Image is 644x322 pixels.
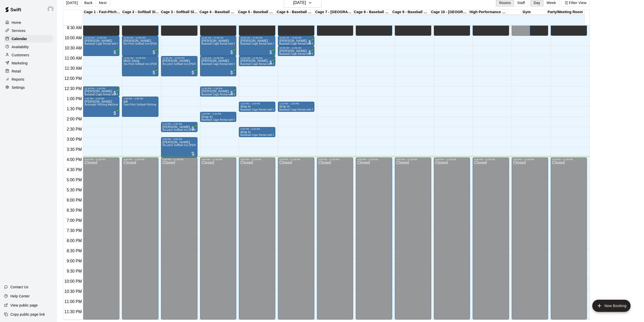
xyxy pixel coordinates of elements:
div: 9:00 AM – 10:00 AM: Unavailable [161,15,198,36]
div: 4:00 PM – 11:59 PM [552,158,586,161]
div: 4:00 PM – 11:59 PM: Closed [356,157,392,319]
div: Cage 4 - Baseball Pitching Machine [199,10,237,15]
a: Calendar [4,35,53,43]
span: 8:30 PM [65,249,83,253]
div: Closed [318,161,352,321]
div: 9:00 AM – 10:00 AM: Unavailable [83,15,119,36]
p: Home [12,20,21,25]
div: 12:30 PM – 1:00 PM [202,87,235,90]
span: All customers have paid [268,50,273,55]
span: 8:00 PM [65,239,83,243]
div: Retail [4,67,53,75]
div: Cage 6 - Baseball Pitching Machine [276,10,314,15]
div: 3:00 PM – 4:00 PM [163,138,196,140]
p: Reports [12,77,24,82]
div: 4:00 PM – 11:59 PM [357,158,391,161]
span: 1:00 PM [65,97,83,101]
div: 4:00 PM – 11:59 PM: Closed [434,157,470,319]
div: Cage 9 - Baseball Pitching Machine / [GEOGRAPHIC_DATA] [392,10,430,15]
div: 1:45 PM – 2:15 PM [202,113,235,115]
span: 7:30 PM [65,228,83,233]
div: 4:00 PM – 11:59 PM: Closed [278,157,314,319]
span: All customers have paid [112,50,117,55]
span: 7:00 PM [65,218,83,223]
span: 10:00 AM [63,36,83,40]
span: All customers have paid [307,50,312,55]
div: 4:00 PM – 11:59 PM [163,158,196,161]
span: All customers have paid [307,40,312,45]
div: 9:00 AM – 10:00 AM: Unavailable [200,15,237,36]
div: Services [4,27,53,34]
div: Closed [357,161,391,321]
span: All customers have paid [229,90,234,95]
span: Slo-pitch Softball Iron [PERSON_NAME] Machine - Cage 3 (4 People Maximum!) [163,63,260,65]
div: 1:45 PM – 2:15 PM: Drop In [200,112,237,122]
div: Closed [552,161,586,321]
div: 4:00 PM – 11:59 PM: Closed [395,157,431,319]
div: Cage 2 - Softball Slo-pitch Iron [PERSON_NAME] & Hack Attack Baseball Pitching Machine [122,10,160,15]
div: 10:30 AM – 11:00 AM: Sam Armeland [278,46,314,56]
div: 2:15 PM – 2:45 PM: Danna Broadworth [161,122,198,132]
div: 2:15 PM – 2:45 PM [163,123,196,125]
span: 10:30 PM [63,289,83,294]
div: Closed [474,161,508,321]
span: Baseball Cage Rental with Pitching Machine (4 People Maximum!) [202,63,281,65]
div: 2:30 PM – 3:00 PM [240,128,274,130]
div: 4:00 PM – 11:59 PM [202,158,235,161]
div: 4:00 PM – 11:59 PM: Closed [161,157,198,319]
span: 10:00 PM [63,279,83,283]
span: All customers have paid [229,70,234,75]
div: 4:00 PM – 11:59 PM: Closed [551,157,587,319]
div: Gym [507,10,546,15]
div: 10:30 AM – 11:00 AM [279,47,313,49]
div: 1:00 PM – 2:00 PM: bill [122,97,158,117]
p: Settings [12,85,25,90]
div: 9:00 AM – 10:00 AM: Unavailable [473,15,509,36]
div: Home [4,19,53,26]
p: Marketing [12,61,28,66]
div: 9:00 AM – 10:00 AM: Unavailable [395,15,431,36]
div: 9:00 AM – 10:00 AM: Unavailable [530,15,548,36]
div: 4:00 PM – 11:59 PM: Closed [512,157,548,319]
div: Marketing [4,59,53,67]
div: 12:30 PM – 1:00 PM: Jordan Elbaum [83,86,119,97]
div: 10:00 AM – 11:00 AM [240,37,274,39]
div: 4:00 PM – 11:59 PM: Closed [122,157,158,319]
div: 4:00 PM – 11:59 PM [84,158,118,161]
span: 6:00 PM [65,198,83,202]
span: 5:00 PM [65,178,83,182]
div: Closed [84,161,118,321]
div: 4:00 PM – 11:59 PM [513,158,547,161]
div: Closed [435,161,469,321]
div: 9:00 AM – 10:00 AM: Unavailable [122,15,158,36]
span: Baseball Cage Rental with Pitching Machine (4 People Maximum!) [279,52,359,55]
div: Cage 3 - Softball Slo-pitch Iron [PERSON_NAME] & Baseball Pitching Machine [160,10,199,15]
p: Contact Us [10,284,28,290]
div: 9:00 AM – 10:00 AM: Unavailable [278,15,314,36]
div: 11:00 AM – 12:00 PM [163,57,196,59]
p: Copy public page link [10,312,45,317]
span: Slo-Pitch Softball Iron [PERSON_NAME] Machine - Cage 2 (4 People Maximum!) [123,42,221,45]
span: Slo-pitch Softball Iron [PERSON_NAME] Machine - Cage 3 (4 People Maximum!) [163,129,260,131]
span: 1:30 PM [65,107,83,111]
div: 2:30 PM – 3:00 PM: drop in [239,127,275,137]
div: 1:00 PM – 2:00 PM [123,97,157,100]
span: All customers have paid [112,90,117,95]
div: 9:00 AM – 10:00 AM: Unavailable [239,15,275,36]
button: add [592,300,631,312]
div: 10:00 AM – 11:00 AM [84,37,118,39]
span: Fast-Pitch Softball Pitching Machine (4 People Maximum!) [123,103,194,106]
p: Retail [12,69,21,74]
div: 10:00 AM – 10:30 AM: Gilbert Baranowsky [278,36,314,46]
div: 10:00 AM – 11:00 AM: Ryan Egan [200,36,237,56]
a: Availability [4,43,53,51]
div: 4:00 PM – 11:59 PM: Closed [473,157,509,319]
div: Reports [4,76,53,83]
div: Cage 7 - [GEOGRAPHIC_DATA] [314,10,353,15]
a: Settings [4,84,53,91]
span: All customers have paid [190,126,195,131]
div: 1:15 PM – 1:45 PM [240,102,274,105]
img: Joe Florio [47,6,53,12]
